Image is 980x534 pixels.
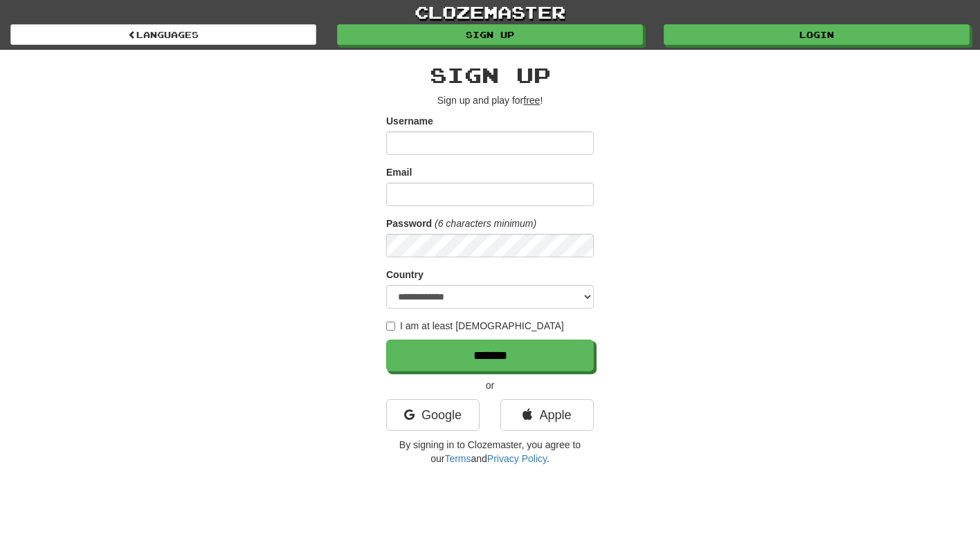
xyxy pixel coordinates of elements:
[664,24,970,45] a: Login
[386,114,433,128] label: Username
[10,24,316,45] a: Languages
[386,322,395,331] input: I am at least [DEMOGRAPHIC_DATA]
[386,64,594,86] h2: Sign up
[435,218,536,229] em: (6 characters minimum)
[386,378,594,392] p: or
[386,165,412,179] label: Email
[386,217,432,230] label: Password
[523,95,540,106] u: free
[386,268,424,282] label: Country
[386,399,480,431] a: Google
[500,399,594,431] a: Apple
[444,453,471,464] a: Terms
[337,24,643,45] a: Sign up
[386,319,564,333] label: I am at least [DEMOGRAPHIC_DATA]
[487,453,547,464] a: Privacy Policy
[386,438,594,466] p: By signing in to Clozemaster, you agree to our and .
[386,93,594,107] p: Sign up and play for !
